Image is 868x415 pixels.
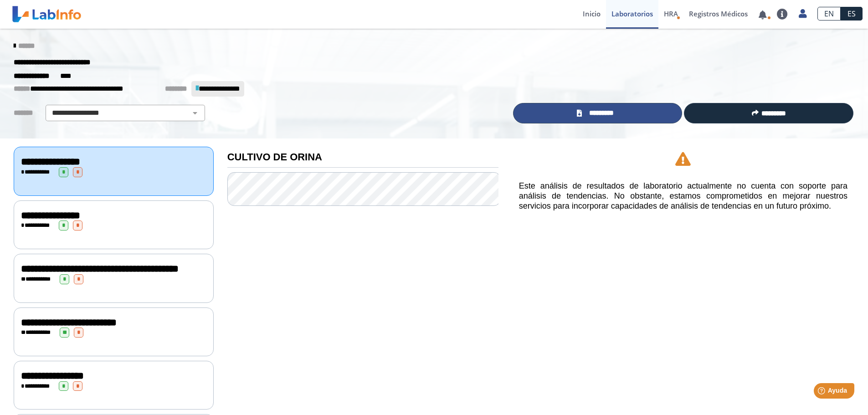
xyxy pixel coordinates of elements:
font: CULTIVO DE ORINA [227,151,322,163]
iframe: Lanzador de widgets de ayuda [787,379,858,405]
font: Laboratorios [611,9,653,18]
font: Este análisis de resultados de laboratorio actualmente no cuenta con soporte para análisis de ten... [519,181,847,210]
font: HRA [664,9,678,18]
font: Registros Médicos [689,9,748,18]
font: ES [847,9,856,19]
font: Inicio [583,9,601,18]
font: EN [824,9,834,19]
